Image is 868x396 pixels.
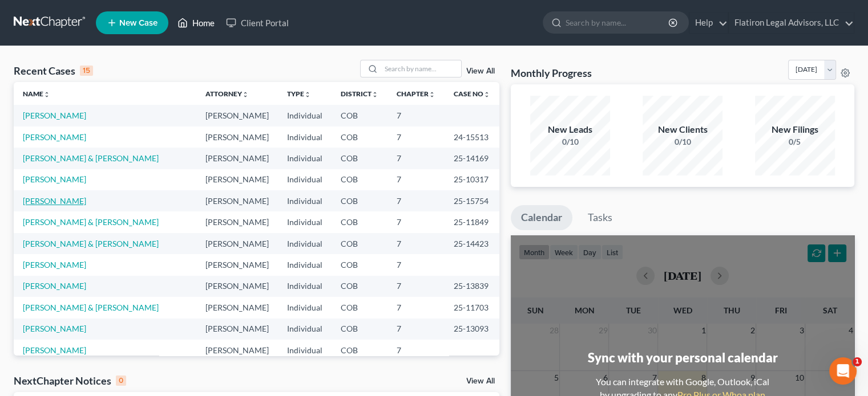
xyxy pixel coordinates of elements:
[23,174,86,184] a: [PERSON_NAME]
[387,233,445,254] td: 7
[196,254,278,275] td: [PERSON_NAME]
[332,276,387,297] td: COB
[23,153,159,163] a: [PERSON_NAME] & [PERSON_NAME]
[466,377,495,385] a: View All
[466,67,495,75] a: View All
[278,148,332,169] td: Individual
[483,91,490,98] i: unfold_more
[23,345,86,355] a: [PERSON_NAME]
[829,357,857,385] iframe: Intercom live chat
[755,123,835,136] div: New Filings
[332,233,387,254] td: COB
[332,319,387,340] td: COB
[196,319,278,340] td: [PERSON_NAME]
[332,211,387,232] td: COB
[381,60,461,77] input: Search by name...
[689,13,728,33] a: Help
[278,211,332,232] td: Individual
[445,148,499,169] td: 25-14169
[578,205,623,230] a: Tasks
[196,148,278,169] td: [PERSON_NAME]
[387,254,445,275] td: 7
[387,148,445,169] td: 7
[196,190,278,211] td: [PERSON_NAME]
[23,217,159,227] a: [PERSON_NAME] & [PERSON_NAME]
[196,233,278,254] td: [PERSON_NAME]
[14,374,126,387] div: NextChapter Notices
[387,297,445,318] td: 7
[43,91,50,98] i: unfold_more
[80,66,93,76] div: 15
[387,276,445,297] td: 7
[220,13,294,33] a: Client Portal
[445,233,499,254] td: 25-14423
[196,126,278,148] td: [PERSON_NAME]
[278,233,332,254] td: Individual
[278,169,332,190] td: Individual
[755,136,835,148] div: 0/5
[196,297,278,318] td: [PERSON_NAME]
[397,89,435,98] a: Chapterunfold_more
[23,324,86,333] a: [PERSON_NAME]
[23,281,86,291] a: [PERSON_NAME]
[387,126,445,148] td: 7
[387,169,445,190] td: 7
[332,254,387,275] td: COB
[196,211,278,232] td: [PERSON_NAME]
[643,123,722,136] div: New Clients
[196,169,278,190] td: [PERSON_NAME]
[587,349,777,366] div: Sync with your personal calendar
[287,89,311,98] a: Typeunfold_more
[23,111,86,120] a: [PERSON_NAME]
[445,276,499,297] td: 25-13839
[23,260,86,270] a: [PERSON_NAME]
[511,66,592,80] h3: Monthly Progress
[530,123,610,136] div: New Leads
[332,169,387,190] td: COB
[372,91,378,98] i: unfold_more
[387,340,445,361] td: 7
[278,190,332,211] td: Individual
[278,126,332,148] td: Individual
[454,89,490,98] a: Case Nounfold_more
[116,375,126,386] div: 0
[429,91,435,98] i: unfold_more
[196,276,278,297] td: [PERSON_NAME]
[196,340,278,361] td: [PERSON_NAME]
[278,254,332,275] td: Individual
[172,13,220,33] a: Home
[332,126,387,148] td: COB
[853,357,862,366] span: 1
[729,13,854,33] a: Flatiron Legal Advisors, LLC
[278,105,332,126] td: Individual
[332,105,387,126] td: COB
[332,340,387,361] td: COB
[387,211,445,232] td: 7
[23,303,159,312] a: [PERSON_NAME] & [PERSON_NAME]
[530,136,610,148] div: 0/10
[23,239,159,248] a: [PERSON_NAME] & [PERSON_NAME]
[278,319,332,340] td: Individual
[14,64,93,77] div: Recent Cases
[23,132,86,142] a: [PERSON_NAME]
[445,190,499,211] td: 25-15754
[23,196,86,206] a: [PERSON_NAME]
[278,340,332,361] td: Individual
[445,126,499,148] td: 24-15513
[332,190,387,211] td: COB
[119,19,158,27] span: New Case
[242,91,249,98] i: unfold_more
[445,169,499,190] td: 25-10317
[387,105,445,126] td: 7
[511,205,572,230] a: Calendar
[304,91,311,98] i: unfold_more
[341,89,378,98] a: Districtunfold_more
[387,190,445,211] td: 7
[643,136,722,148] div: 0/10
[445,297,499,318] td: 25-11703
[205,89,249,98] a: Attorneyunfold_more
[278,297,332,318] td: Individual
[332,148,387,169] td: COB
[23,89,50,98] a: Nameunfold_more
[196,105,278,126] td: [PERSON_NAME]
